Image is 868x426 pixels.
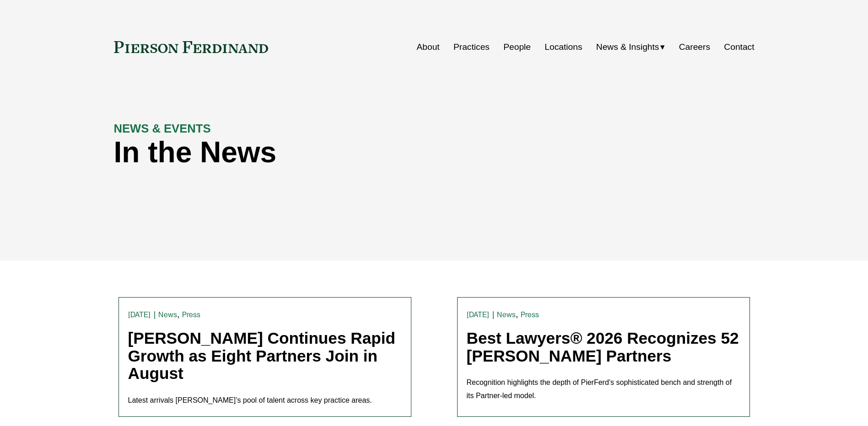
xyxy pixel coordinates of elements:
[724,38,754,56] a: Contact
[417,38,440,56] a: About
[182,310,201,319] a: Press
[128,311,151,319] time: [DATE]
[158,310,177,319] a: News
[177,309,179,319] span: ,
[114,122,211,135] strong: NEWS & EVENTS
[521,310,539,319] a: Press
[497,310,516,319] a: News
[467,311,490,319] time: [DATE]
[114,136,594,169] h1: In the News
[467,376,740,403] p: Recognition highlights the depth of PierFerd’s sophisticated bench and strength of its Partner-le...
[467,329,739,365] a: Best Lawyers® 2026 Recognizes 52 [PERSON_NAME] Partners
[596,39,659,55] span: News & Insights
[128,329,396,382] a: [PERSON_NAME] Continues Rapid Growth as Eight Partners Join in August
[503,38,531,56] a: People
[453,38,490,56] a: Practices
[128,394,402,407] p: Latest arrivals [PERSON_NAME]’s pool of talent across key practice areas.
[545,38,582,56] a: Locations
[679,38,710,56] a: Careers
[516,309,518,319] span: ,
[596,38,665,56] a: folder dropdown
